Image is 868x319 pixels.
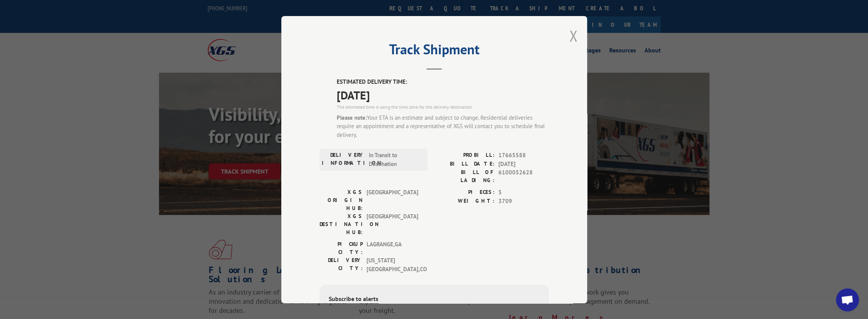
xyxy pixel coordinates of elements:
button: Close modal [569,26,578,46]
span: [GEOGRAPHIC_DATA] [367,212,418,236]
div: The estimated time is using the time zone for the delivery destination. [337,103,549,110]
label: ESTIMATED DELIVERY TIME: [337,78,549,86]
span: 17665588 [498,151,549,160]
span: 3709 [498,197,549,205]
label: PROBILL: [434,151,495,160]
span: 5 [498,188,549,197]
div: Open chat [836,288,859,311]
div: Subscribe to alerts [329,294,540,305]
div: Your ETA is an estimate and subject to change. Residential deliveries require an appointment and ... [337,113,549,139]
strong: Please note: [337,114,367,121]
label: BILL DATE: [434,159,495,168]
label: WEIGHT: [434,197,495,205]
span: In Transit to Destination [369,151,420,168]
label: XGS DESTINATION HUB: [320,212,363,236]
span: 6100052628 [498,168,549,184]
label: BILL OF LADING: [434,168,495,184]
span: [US_STATE][GEOGRAPHIC_DATA] , CO [367,256,418,273]
label: DELIVERY CITY: [320,256,363,273]
h2: Track Shipment [320,44,549,59]
span: [GEOGRAPHIC_DATA] [367,188,418,212]
span: LAGRANGE , GA [367,240,418,256]
span: [DATE] [498,159,549,168]
label: PIECES: [434,188,495,197]
label: DELIVERY INFORMATION: [322,151,365,168]
label: PICKUP CITY: [320,240,363,256]
label: XGS ORIGIN HUB: [320,188,363,212]
span: [DATE] [337,86,549,103]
